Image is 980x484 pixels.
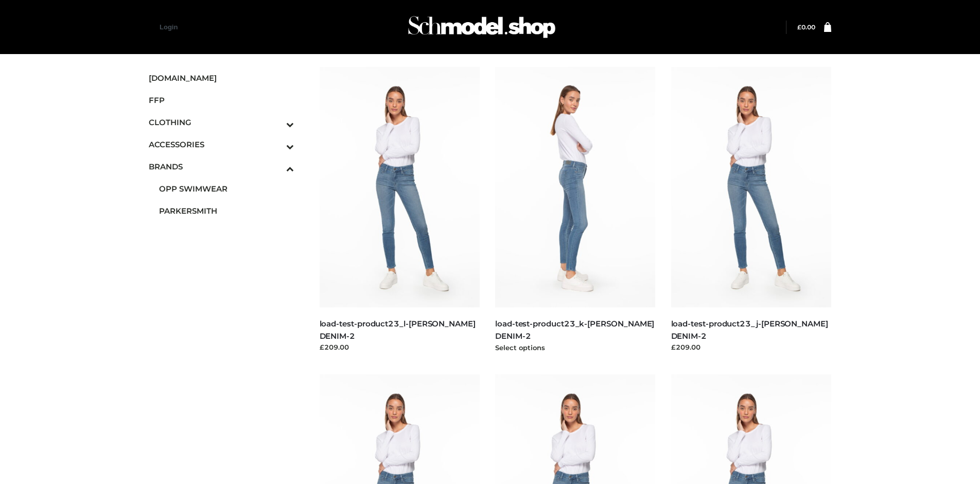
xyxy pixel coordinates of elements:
span: [DOMAIN_NAME] [149,72,294,84]
span: BRANDS [149,161,294,172]
a: Select options [495,343,545,352]
span: ACCESSORIES [149,139,294,150]
span: £ [797,23,801,31]
a: FFP [149,89,294,111]
a: load-test-product23_l-[PERSON_NAME] DENIM-2 [320,319,476,340]
span: OPP SWIMWEAR [159,183,294,195]
a: £0.00 [797,23,815,31]
a: OPP SWIMWEAR [159,178,294,200]
button: Toggle Submenu [258,111,294,133]
img: Schmodel Admin 964 [405,7,559,47]
span: FFP [149,94,294,106]
a: load-test-product23_k-[PERSON_NAME] DENIM-2 [495,319,654,340]
div: £209.00 [671,342,832,352]
div: £209.00 [320,342,480,352]
a: CLOTHINGToggle Submenu [149,111,294,133]
a: load-test-product23_j-[PERSON_NAME] DENIM-2 [671,319,828,340]
a: ACCESSORIESToggle Submenu [149,133,294,155]
a: BRANDSToggle Submenu [149,155,294,178]
button: Toggle Submenu [258,133,294,155]
bdi: 0.00 [797,23,815,31]
span: CLOTHING [149,116,294,128]
a: Login [160,23,178,31]
button: Toggle Submenu [258,155,294,178]
span: PARKERSMITH [159,205,294,217]
a: PARKERSMITH [159,200,294,222]
a: [DOMAIN_NAME] [149,67,294,89]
